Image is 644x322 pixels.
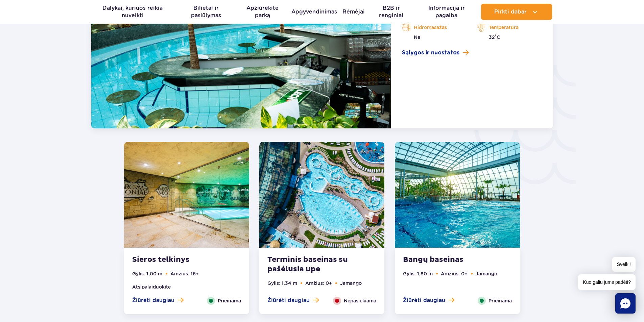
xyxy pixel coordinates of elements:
font: Gylis: 1,00 m [132,271,162,276]
font: Amžius: 16+ [170,271,199,276]
a: Apgyvendinimas [291,4,337,20]
a: Bilietai ir pasiūlymas [178,4,234,20]
font: ° [495,34,497,38]
font: Bangų baseinas [403,255,463,264]
a: B2B ir renginiai [370,4,412,20]
img: Terminis baseinas su pašėlusia upe [259,142,384,248]
a: Dalykai, kuriuos reikia nuveikti [92,4,173,20]
button: Pirkti dabar [481,4,552,20]
font: Hidromasažas [414,25,447,30]
font: Apžiūrėkite parką [246,5,279,19]
font: Atsipalaiduokite [132,284,171,290]
font: Prieinama [488,298,512,303]
font: 32 [489,34,495,40]
font: Gylis: 1,34 m [267,280,297,286]
font: Rėmėjai [342,8,365,15]
font: Bilietai ir pasiūlymas [191,5,221,19]
font: Temperatūra [489,25,519,30]
a: Rėmėjai [342,4,365,20]
a: Apžiūrėkite parką [239,4,286,20]
font: Prieinama [218,298,241,303]
font: Dalykai, kuriuos reikia nuveikti [102,5,163,19]
a: Sąlygos ir nuostatos [402,49,542,57]
font: Jamango [476,271,497,276]
button: Žiūrėti daugiau [132,297,184,304]
font: Gylis: 1,80 m [403,271,433,276]
img: Sieros telkinys [124,142,249,248]
div: Pokalbis [615,293,636,314]
font: Informacija ir pagalba [428,5,465,19]
font: Apgyvendinimas [291,8,337,15]
font: Amžius: 0+ [441,271,468,276]
font: Amžius: 0+ [305,280,332,286]
button: Žiūrėti daugiau [403,297,454,304]
font: Sąlygos ir nuostatos [402,50,459,55]
font: C [497,34,500,40]
font: Jamango [340,280,362,286]
font: Kuo galiu jums padėti? [583,279,631,285]
font: Žiūrėti daugiau [267,297,310,303]
font: Sieros telkinys [132,255,190,264]
font: Nepasiekiama [344,298,376,303]
button: Žiūrėti daugiau [267,297,319,304]
font: Ne [414,34,420,40]
img: Bangų baseinas [395,142,520,248]
font: Žiūrėti daugiau [132,297,174,303]
font: B2B ir renginiai [379,5,403,19]
a: Informacija ir pagalba [418,4,476,20]
font: Terminis baseinas su pašėlusia upe [267,255,348,274]
font: Žiūrėti daugiau [403,297,445,303]
font: Sveiki! [617,262,631,267]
